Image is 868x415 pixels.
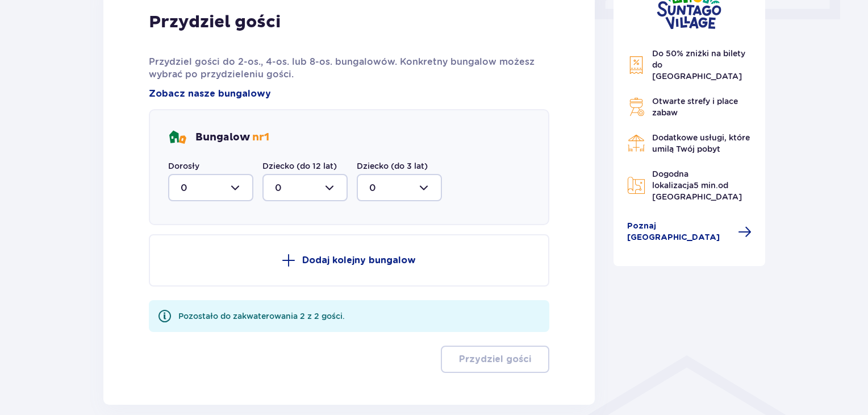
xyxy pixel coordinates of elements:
span: Do 50% zniżki na bilety do [GEOGRAPHIC_DATA] [652,49,745,81]
div: Pozostało do zakwaterowania 2 z 2 gości. [178,310,345,322]
img: Grill Icon [627,98,645,116]
img: Discount Icon [627,56,645,74]
p: Przydziel gości do 2-os., 4-os. lub 8-os. bungalowów. Konkretny bungalow możesz wybrać po przydzi... [149,56,549,81]
img: bungalows Icon [168,128,186,147]
span: Poznaj [GEOGRAPHIC_DATA] [627,221,732,243]
a: Zobacz nasze bungalowy [149,88,271,100]
label: Dziecko (do 12 lat) [262,160,337,172]
button: Przydziel gości [441,346,549,373]
img: Restaurant Icon [627,134,645,152]
p: Przydziel gości [149,11,281,33]
p: Przydziel gości [459,353,531,366]
img: Map Icon [627,176,645,194]
span: Otwarte strefy i place zabaw [652,97,738,117]
a: Poznaj [GEOGRAPHIC_DATA] [627,221,752,243]
span: nr 1 [252,131,269,144]
p: Bungalow [195,131,269,144]
p: Dodaj kolejny bungalow [302,254,416,267]
span: Dogodna lokalizacja od [GEOGRAPHIC_DATA] [652,169,742,201]
span: Dodatkowe usługi, które umilą Twój pobyt [652,133,750,153]
button: Dodaj kolejny bungalow [149,234,549,287]
label: Dziecko (do 3 lat) [357,160,428,172]
label: Dorosły [168,160,199,172]
span: 5 min. [694,181,718,190]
